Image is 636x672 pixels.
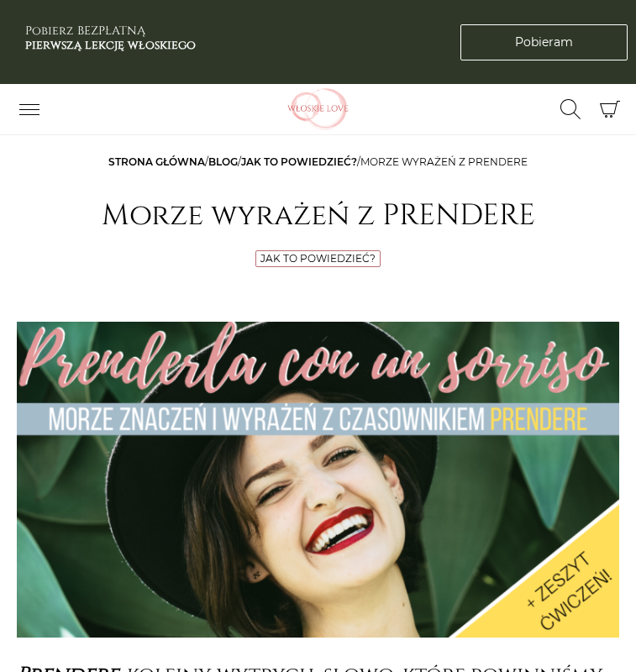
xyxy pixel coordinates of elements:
h1: Morze wyrażeń z PRENDERE [17,198,619,234]
b: pierwszą lekcję włoskiego [25,37,196,53]
button: Przełącz nawigację [8,95,50,123]
a: Strona główna [108,155,205,168]
span: Pobieram [515,34,573,51]
button: Przełącz formularz wyszukiwania [549,95,591,123]
a: Jak to powiedzieć? [241,155,357,168]
span: / / / [108,155,528,168]
a: Blog [208,155,238,168]
span: Morze wyrażeń z PRENDERE [360,155,528,168]
a: Jak to powiedzieć? [260,252,376,265]
button: Koszyk [591,92,628,128]
h3: Pobierz BEZPŁATNĄ [25,24,196,53]
a: Pobieram [460,24,628,60]
img: Włoskielove [264,88,373,130]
